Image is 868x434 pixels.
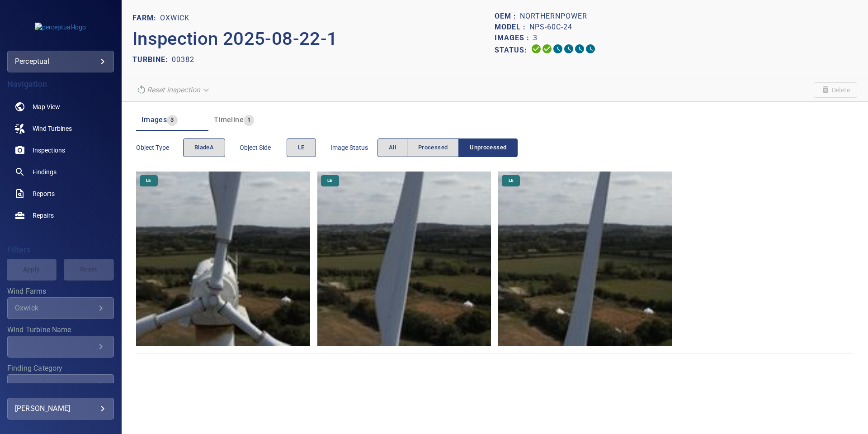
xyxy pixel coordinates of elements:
[33,102,60,111] span: Map View
[814,82,857,98] span: Unable to delete the inspection due to your user permissions
[7,161,114,183] a: findings noActive
[7,118,114,139] a: windturbines noActive
[35,23,86,32] img: perceptual-logo
[7,288,114,295] label: Wind Farms
[495,11,520,22] p: OEM :
[132,54,172,65] p: TURBINE:
[7,80,114,89] h4: Navigation
[7,374,114,396] div: Finding Category
[132,13,160,24] p: FARM:
[529,22,572,33] p: NPS-60C-24
[7,245,114,254] h4: Filters
[172,54,194,65] p: 00382
[33,189,55,198] span: Reports
[7,183,114,205] a: reports noActive
[33,124,72,133] span: Wind Turbines
[132,82,215,98] div: Reset inspection
[132,25,495,52] p: Inspection 2025-08-22-1
[33,146,65,155] span: Inspections
[377,138,407,157] button: All
[418,143,448,153] span: Processed
[531,43,542,54] svg: Uploading 100%
[322,177,338,184] span: LE
[574,43,585,54] svg: Matching 0%
[552,43,563,54] svg: Selecting 0%
[495,22,529,33] p: Model :
[183,138,225,157] div: objectType
[142,115,167,124] span: Images
[167,115,177,125] span: 3
[132,82,215,98] div: Unable to reset the inspection due to your user permissions
[407,138,459,157] button: Processed
[194,143,214,153] span: bladeA
[470,143,506,153] span: Unprocessed
[7,96,114,118] a: map noActive
[183,138,225,157] button: bladeA
[141,177,156,184] span: LE
[7,51,114,72] div: perceptual
[298,143,305,153] span: LE
[542,43,552,54] svg: Data Formatted 100%
[7,326,114,334] label: Wind Turbine Name
[377,138,518,157] div: imageStatus
[287,138,316,157] button: LE
[533,33,538,43] p: 3
[563,43,574,54] svg: ML Processing 0%
[7,336,114,358] div: Wind Turbine Name
[7,139,114,161] a: inspections noActive
[147,86,200,94] em: Reset inspection
[15,304,95,312] div: Oxwick
[136,143,183,152] span: Object type
[33,167,57,176] span: Findings
[7,297,114,319] div: Wind Farms
[585,43,596,54] svg: Classification 0%
[389,143,396,153] span: All
[15,54,106,69] div: perceptual
[7,205,114,226] a: repairs noActive
[160,13,189,24] p: Oxwick
[458,138,518,157] button: Unprocessed
[495,33,533,43] p: Images :
[330,143,377,152] span: Image Status
[15,401,106,416] div: [PERSON_NAME]
[520,11,587,22] p: NorthernPower
[244,115,254,125] span: 1
[33,211,54,220] span: Repairs
[495,43,531,57] p: Status:
[7,365,114,372] label: Finding Category
[503,177,519,184] span: LE
[287,138,316,157] div: objectSide
[240,143,287,152] span: Object Side
[214,115,244,124] span: Timeline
